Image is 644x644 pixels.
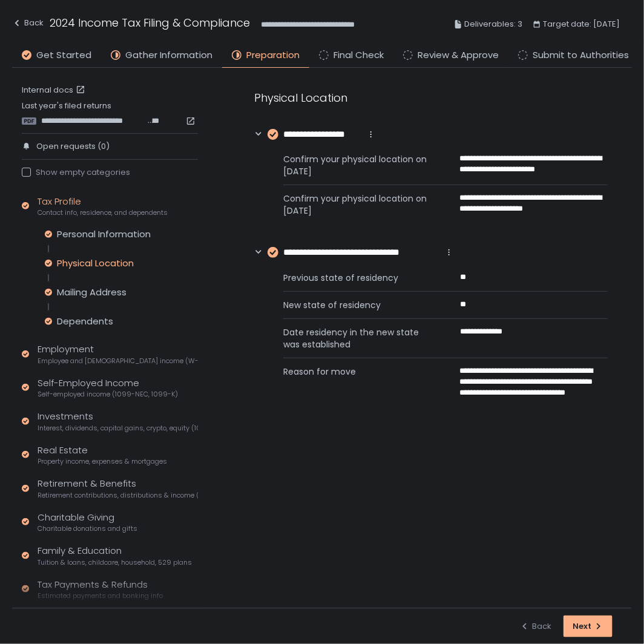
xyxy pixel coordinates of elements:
div: Dependents [57,315,113,327]
div: Physical Location [57,257,134,269]
div: Back [520,621,551,632]
div: Investments [38,410,198,433]
span: Reason for move [283,366,431,409]
span: Retirement contributions, distributions & income (1099-R, 5498) [38,491,198,500]
div: Retirement & Benefits [38,477,198,500]
span: Confirm your physical location on [DATE] [283,153,431,177]
button: Back [520,616,551,637]
span: Contact info, residence, and dependents [38,208,168,217]
button: Back [12,15,44,34]
span: Interest, dividends, capital gains, crypto, equity (1099s, K-1s) [38,424,198,433]
h1: 2024 Income Tax Filing & Compliance [50,15,250,31]
div: Family & Education [38,544,192,567]
div: Charitable Giving [38,511,137,534]
span: Submit to Authorities [533,48,629,62]
div: Mailing Address [57,286,126,298]
div: Personal Information [57,228,151,240]
span: Previous state of residency [283,272,431,284]
div: Real Estate [38,444,167,467]
span: Get Started [36,48,91,62]
span: Charitable donations and gifts [38,524,137,533]
span: Confirm your physical location on [DATE] [283,192,431,217]
span: Self-employed income (1099-NEC, 1099-K) [38,390,178,399]
div: Next [573,621,603,632]
div: Back [12,16,44,30]
div: Physical Location [254,90,608,106]
span: Deliverables: 3 [464,17,522,31]
span: Review & Approve [418,48,499,62]
div: Tax Payments & Refunds [38,578,163,601]
div: Last year's filed returns [22,100,198,126]
div: Self-Employed Income [38,376,178,399]
span: Estimated payments and banking info [38,591,163,600]
span: Date residency in the new state was established [283,326,431,350]
span: Property income, expenses & mortgages [38,457,167,466]
span: Final Check [333,48,384,62]
span: Open requests (0) [36,141,110,152]
span: Tuition & loans, childcare, household, 529 plans [38,558,192,567]
div: Employment [38,343,198,366]
span: Target date: [DATE] [543,17,620,31]
button: Next [563,616,613,637]
span: New state of residency [283,299,431,311]
span: Employee and [DEMOGRAPHIC_DATA] income (W-2s) [38,356,198,366]
div: Tax Profile [38,195,168,218]
a: Internal docs [22,85,88,96]
span: Gather Information [125,48,212,62]
span: Preparation [246,48,300,62]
